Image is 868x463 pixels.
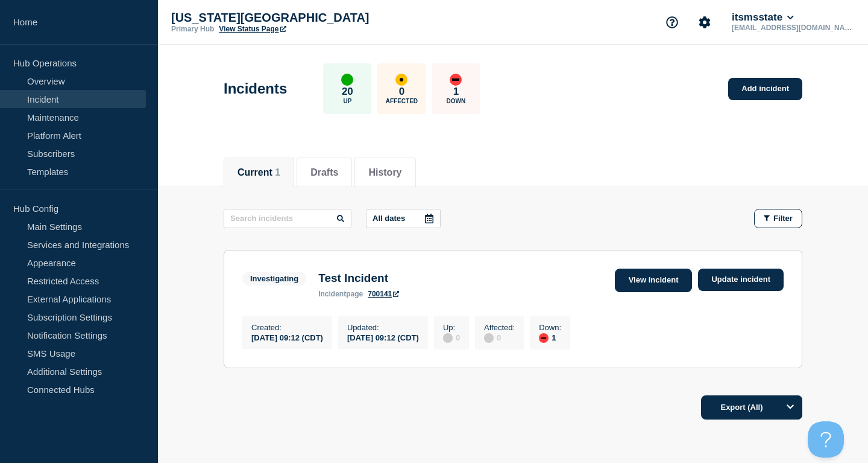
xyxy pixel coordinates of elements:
[275,167,280,177] span: 1
[310,167,338,178] button: Drafts
[539,333,549,343] div: down
[347,332,419,342] div: [DATE] 09:12 (CDT)
[366,209,441,228] button: All dates
[443,332,460,343] div: 0
[251,323,323,332] p: Created :
[484,323,515,332] p: Affected :
[729,24,855,32] p: [EMAIL_ADDRESS][DOMAIN_NAME]
[171,11,412,25] p: [US_STATE][GEOGRAPHIC_DATA]
[484,332,515,343] div: 0
[224,209,351,228] input: Search incidents
[341,74,353,86] div: up
[395,74,407,86] div: affected
[368,290,399,298] a: 700141
[698,269,784,291] a: Update incident
[347,323,419,332] p: Updated :
[728,78,802,100] a: Add incident
[484,333,494,343] div: disabled
[615,269,693,292] a: View incident
[443,323,460,332] p: Up :
[318,290,346,298] span: incident
[773,214,793,223] span: Filter
[386,98,418,104] p: Affected
[219,25,286,33] a: View Status Page
[224,80,287,97] h1: Incidents
[373,214,405,223] p: All dates
[447,98,466,104] p: Down
[368,167,401,178] button: History
[242,272,306,286] span: Investigating
[692,10,717,35] button: Account settings
[237,167,280,178] button: Current 1
[659,10,685,35] button: Support
[443,333,453,343] div: disabled
[450,74,462,86] div: down
[778,395,802,420] button: Options
[539,323,561,332] p: Down :
[251,332,323,342] div: [DATE] 09:12 (CDT)
[399,86,404,98] p: 0
[453,86,459,98] p: 1
[171,25,214,33] p: Primary Hub
[539,332,561,343] div: 1
[808,421,844,458] iframe: Help Scout Beacon - Open
[318,290,363,298] p: page
[318,272,399,285] h3: Test Incident
[701,395,802,420] button: Export (All)
[342,86,353,98] p: 20
[343,98,351,104] p: Up
[754,209,802,228] button: Filter
[729,11,796,24] button: itsmsstate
